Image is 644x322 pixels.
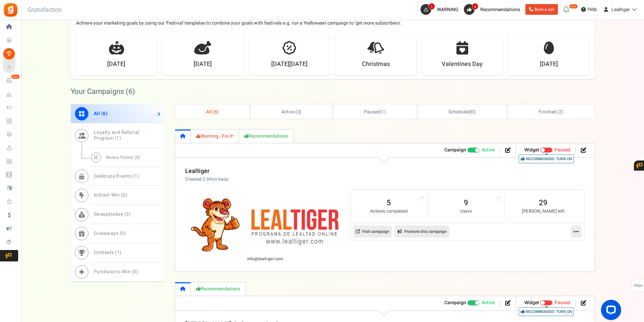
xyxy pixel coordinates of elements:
span: 2 [559,108,562,115]
span: Sweepstakes ( ) [94,211,131,218]
span: 1 [116,135,119,142]
strong: [DATE] [194,60,212,69]
span: 0 [133,268,136,275]
strong: Widget [524,299,539,306]
span: 0 [471,108,474,115]
a: 5 [357,198,420,208]
a: 4 Recommendations [464,4,523,15]
span: Finished ( ) [538,108,563,115]
small: Actions completed [357,208,420,215]
a: 9 [434,198,497,208]
span: Active [482,147,495,153]
span: 1 [117,249,120,256]
strong: Valentines Day [442,60,483,69]
span: 1 [429,3,435,10]
span: Recommendations [480,6,520,13]
a: Visit campaign [353,225,392,238]
a: Lealtiger [185,167,209,176]
span: WARNING [437,6,458,13]
span: Celebrate Events ( ) [94,173,139,180]
a: Promote this campaign [395,225,449,238]
span: 6 [128,86,132,97]
strong: Widget [524,146,539,153]
span: Purchase to Win ( ) [94,268,138,275]
li: Widget activated [519,299,576,307]
span: Contests ( ) [94,249,122,256]
span: Scheduled [448,108,470,115]
strong: [DATE] [107,60,125,69]
span: All ( ) [206,108,219,115]
span: Paused [555,146,570,153]
span: Lealtiger [611,6,630,13]
em: New [569,4,578,9]
p: Created 2 Años hace [185,176,228,183]
span: Paused [364,108,380,115]
li: 29 [505,193,581,219]
span: Active [482,299,495,306]
p: Achieve your marketing goals by using our 'Festival' templates to combine your goals with festiva... [76,20,590,27]
h2: Your Campaigns ( ) [71,88,135,95]
span: 6 [214,108,217,115]
span: Paused [555,299,570,306]
span: 0 [121,230,124,237]
span: 1 [381,108,384,115]
span: Instant Win ( ) [94,191,128,199]
a: Book a call [525,4,558,15]
span: FAQs [634,279,643,292]
strong: [DATE] [540,60,558,69]
li: Widget activated [519,147,576,154]
h3: Gratisfaction [20,3,69,17]
span: Active ( ) [281,108,301,115]
a: Recommendations [239,129,294,143]
a: New [3,75,18,86]
strong: Christmas [362,60,390,69]
strong: Campaign [444,299,466,306]
span: 3 [297,108,300,115]
img: Gratisfaction [3,2,18,17]
span: 3 [126,211,129,218]
a: Recommendations [191,282,246,296]
span: Bonus Points ( ) [106,154,140,160]
strong: [DATE][DATE] [271,60,308,69]
em: New [11,74,20,79]
span: Help [586,6,597,13]
span: ( ) [448,108,476,115]
small: [PERSON_NAME] left [511,208,575,215]
span: 0 [136,154,139,160]
span: 0 [123,191,126,199]
a: Help [578,4,600,15]
span: Giveaways ( ) [94,230,126,237]
strong: Campaign [444,146,466,153]
span: ( ) [364,108,386,115]
span: 1 [134,173,137,180]
a: 1 WARNING [420,4,461,15]
span: Loyalty and Referral Program ( ) [94,129,139,142]
small: Users [434,208,497,215]
span: 6 [103,110,106,117]
a: Warning - Fix it! [191,129,239,143]
span: 4 [472,3,478,10]
span: All ( ) [94,110,108,117]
